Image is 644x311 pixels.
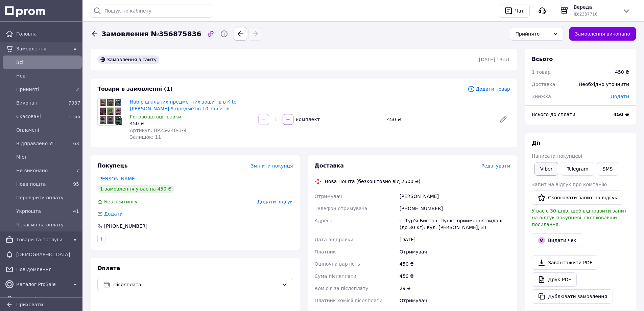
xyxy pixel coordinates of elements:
span: Оплата [97,265,120,271]
div: [PERSON_NAME] [398,190,511,202]
span: Адреса [315,218,333,223]
b: 450 ₴ [614,112,629,117]
span: Доставка [315,162,344,169]
span: 41 [73,208,79,214]
div: [PHONE_NUMBER] [103,223,148,229]
a: [PERSON_NAME] [97,176,137,181]
div: 450 ₴ [130,120,253,127]
button: Видати чек [532,233,582,247]
span: Товари в замовленні (1) [97,86,173,92]
span: Відправлено УП [16,140,66,147]
span: Без рейтингу [104,199,138,204]
span: Приховати [16,302,43,307]
div: Нова Пошта (безкоштовно від 2500 ₴) [323,178,422,185]
span: Товари та послуги [16,236,68,243]
span: Прийняті [16,86,66,93]
span: 2 [76,87,79,92]
div: 29 ₴ [398,282,511,294]
span: Оціночна вартість [315,261,360,267]
span: Міст [16,154,79,160]
div: 450 ₴ [398,258,511,270]
span: Залишок: 11 [130,134,161,140]
span: Оплачені [16,127,79,133]
span: Всi [16,59,79,66]
span: Готово до відправки [130,114,181,119]
span: Отримувач [315,194,342,199]
span: 63 [73,141,79,146]
span: Нова пошта [16,181,66,187]
span: 1 товар [532,69,551,75]
a: Viber [534,162,558,176]
div: [DATE] [398,234,511,246]
span: Укрпошта [16,208,66,215]
div: [PHONE_NUMBER] [398,202,511,215]
a: Редагувати [497,113,510,126]
img: Набір шкільних предметних зошитів в Kite Harry Potter 9 предметів 10 зошитів [100,99,122,125]
span: Каталог ProSale [16,281,68,288]
div: комплект [294,116,320,123]
span: Додати відгук [257,199,293,204]
span: Дії [532,140,540,146]
span: Післяплата [113,281,279,288]
a: Набір шкільних предметних зошитів в Kite [PERSON_NAME] 9 предметів 10 зошитів [130,99,237,111]
button: Скопіювати запит на відгук [532,191,623,205]
span: 1166 [68,114,80,119]
span: Замовлення [16,45,68,52]
span: Телефон отримувача [315,206,367,211]
input: Пошук по кабінету [91,4,212,18]
span: ID: 2387716 [574,12,597,17]
a: Завантажити PDF [532,256,598,270]
div: 450 ₴ [384,115,494,124]
span: 95 [73,181,79,187]
span: [DEMOGRAPHIC_DATA] [16,251,79,258]
span: Комісія за післяплату [315,286,368,291]
span: Замовлення №356875836 [101,29,201,39]
span: Редагувати [481,163,510,169]
div: 450 ₴ [398,270,511,282]
button: SMS [597,162,619,176]
span: Не виконано [16,167,66,174]
a: Telegram [561,162,594,176]
div: Необхідно уточнити [575,77,633,92]
span: Перевірити оплату [16,194,79,201]
div: Замовлення з сайту [97,55,159,64]
span: Доставка [532,82,555,87]
div: Отримувач [398,246,511,258]
div: Отримувач [398,294,511,307]
span: Знижка [532,94,551,99]
div: 1 замовлення у вас на 450 ₴ [97,185,174,193]
span: Повідомлення [16,266,79,273]
span: 7 [76,168,79,173]
span: Дата відправки [315,237,354,242]
span: Артикул: HP25-240-1-9 [130,128,186,133]
a: Друк PDF [532,272,577,287]
div: Прийнято [516,30,550,38]
span: Додати товар [468,85,510,93]
span: Запит на відгук про компанію [532,182,607,187]
span: 7937 [68,100,80,106]
span: Платник [315,249,336,254]
span: Покупець [97,162,128,169]
button: Замовлення виконано [569,27,636,41]
span: Сума післяплати [315,273,357,279]
button: Чат [499,4,530,18]
span: Всього [532,56,553,62]
span: Всього до сплати [532,112,575,117]
span: Вереда [574,4,617,10]
span: Покупці [16,296,79,303]
time: [DATE] 13:51 [479,57,510,62]
div: 450 ₴ [615,69,629,75]
span: Додати [104,211,123,217]
span: Додати [611,94,629,99]
span: Скасовані [16,113,66,120]
span: Платник комісії післяплати [315,298,383,303]
span: Змінити покупця [251,163,293,169]
span: Виконані [16,99,66,106]
span: Головна [16,30,79,37]
span: У вас є 30 днів, щоб відправити запит на відгук покупцеві, скопіювавши посилання. [532,208,627,227]
div: Чат [514,6,525,16]
span: Чекаємо на оплату [16,221,79,228]
button: Дублювати замовлення [532,289,613,304]
span: Написати покупцеві [532,153,582,159]
div: с. Тур'я-Бистра, Пункт приймання-видачі (до 30 кг): вул. [PERSON_NAME], 31 [398,215,511,234]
